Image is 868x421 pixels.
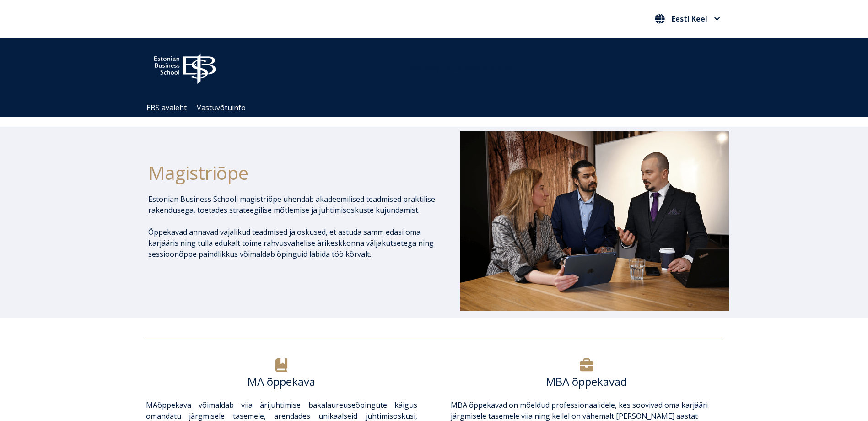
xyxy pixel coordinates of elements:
[146,400,157,410] a: MA
[672,15,707,22] span: Eesti Keel
[148,162,436,184] h1: Magistriõpe
[146,47,224,86] img: ebs_logo2016_white
[141,98,736,117] div: Navigation Menu
[652,11,722,27] nav: Vali oma keel
[460,131,729,311] img: DSC_1073
[652,11,722,26] button: Eesti Keel
[451,400,467,410] a: MBA
[146,103,187,113] a: EBS avaleht
[148,194,436,216] p: Estonian Business Schooli magistriõpe ühendab akadeemilised teadmised praktilise rakendusega, toe...
[451,375,722,389] h6: MBA õppekavad
[148,227,436,259] p: Õppekavad annavad vajalikud teadmised ja oskused, et astuda samm edasi oma karjääris ning tulla e...
[197,103,246,113] a: Vastuvõtuinfo
[400,63,512,73] span: Community for Growth and Resp
[146,375,417,389] h6: MA õppekava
